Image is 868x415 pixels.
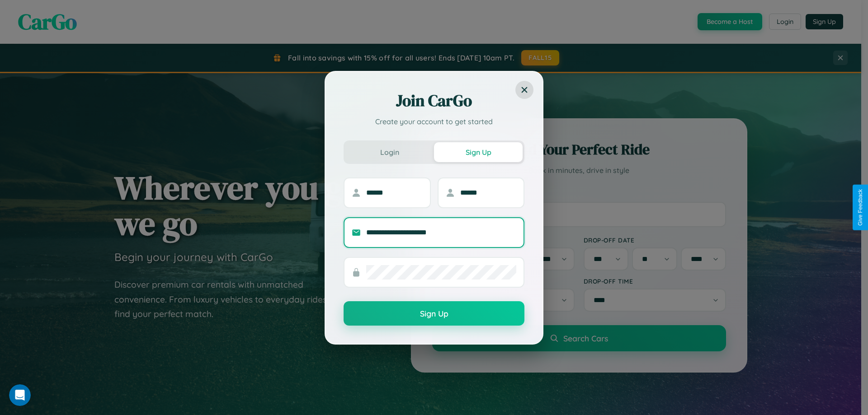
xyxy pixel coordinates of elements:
div: Give Feedback [857,189,863,226]
button: Sign Up [344,301,524,326]
iframe: Intercom live chat [9,384,31,406]
p: Create your account to get started [344,116,524,127]
h2: Join CarGo [344,90,524,112]
button: Login [345,142,434,162]
button: Sign Up [434,142,523,162]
